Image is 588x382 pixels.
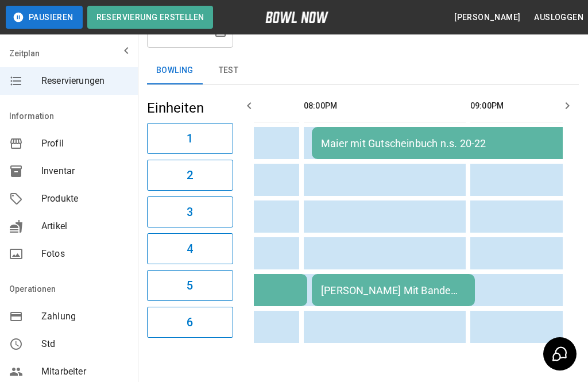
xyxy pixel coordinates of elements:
[41,192,129,206] span: Produkte
[147,307,233,338] button: 6
[147,123,233,154] button: 1
[187,313,193,331] h6: 6
[41,74,129,88] span: Reservierungen
[41,247,129,261] span: Fotos
[529,7,588,28] button: Ausloggen
[147,57,203,84] button: Bowling
[187,166,193,184] h6: 2
[147,160,233,191] button: 2
[41,164,129,178] span: Inventar
[450,7,525,28] button: [PERSON_NAME]
[41,137,129,151] span: Profil
[187,240,193,258] h6: 4
[147,57,579,84] div: inventory tabs
[147,99,233,117] h5: Einheiten
[187,129,193,148] h6: 1
[41,337,129,351] span: Std
[41,219,129,233] span: Artikel
[187,276,193,295] h6: 5
[321,284,466,296] div: [PERSON_NAME] Mit Bande bezahlt 20-21
[41,365,129,379] span: Mitarbeiter
[41,310,129,323] span: Zahlung
[6,6,83,29] button: Pausieren
[187,203,193,221] h6: 3
[265,11,328,23] img: logo
[147,270,233,301] button: 5
[147,196,233,227] button: 3
[203,57,254,84] button: test
[87,6,214,29] button: Reservierung erstellen
[147,233,233,264] button: 4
